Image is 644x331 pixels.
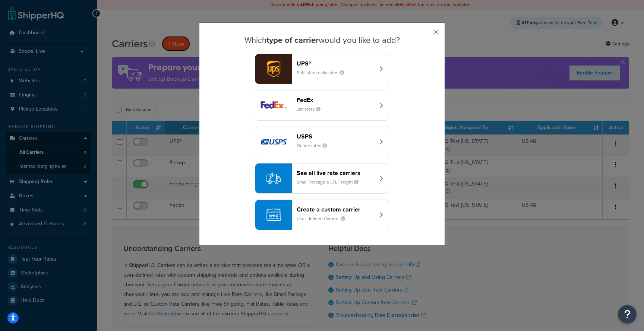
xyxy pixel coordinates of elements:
header: FedEx [297,96,375,104]
button: ups logoUPS®Published daily rates [255,54,389,84]
small: Published daily rates [297,69,350,76]
img: usps logo [255,127,292,157]
img: icon-carrier-custom-c93b8a24.svg [266,208,281,222]
h3: Which would you like to add? [218,36,426,45]
img: fedEx logo [255,90,292,120]
small: Small Package & LTL Freight [297,179,364,185]
button: Open Resource Center [618,305,637,324]
header: See all live rate carriers [297,169,375,176]
header: UPS® [297,60,375,67]
button: Create a custom carrierUser-defined Carriers [255,200,389,230]
strong: type of carrier [266,34,319,46]
small: List rates [297,106,326,112]
button: fedEx logoFedExList rates [255,90,389,121]
button: See all live rate carriersSmall Package & LTL Freight [255,163,389,194]
img: icon-carrier-liverate-becf4550.svg [266,171,281,185]
header: USPS [297,133,375,140]
header: Create a custom carrier [297,206,375,213]
small: Online rates [297,142,333,149]
small: User-defined Carriers [297,215,351,222]
img: ups logo [255,54,292,84]
button: usps logoUSPSOnline rates [255,127,389,157]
